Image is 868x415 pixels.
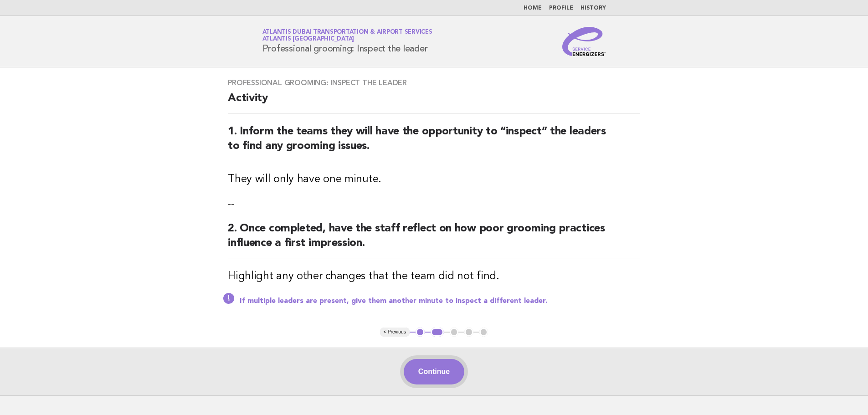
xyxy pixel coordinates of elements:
[228,78,640,87] h3: Professional grooming: Inspect the leader
[228,124,640,161] h2: 1. Inform the teams they will have the opportunity to “inspect” the leaders to find any grooming ...
[380,328,410,337] button: < Previous
[404,359,464,384] button: Continue
[416,328,425,337] button: 1
[580,5,606,11] a: History
[228,198,640,210] p: --
[524,5,542,11] a: Home
[240,297,640,306] p: If multiple leaders are present, give them another minute to inspect a different leader.
[228,172,640,187] h3: They will only have one minute.
[431,328,444,337] button: 2
[262,36,354,42] span: Atlantis [GEOGRAPHIC_DATA]
[228,91,640,113] h2: Activity
[262,30,432,53] h1: Professional grooming: Inspect the leader
[549,5,573,11] a: Profile
[228,269,640,284] h3: Highlight any other changes that the team did not find.
[562,27,606,56] img: Service Energizers
[262,29,432,42] a: Atlantis Dubai Transportation & Airport ServicesAtlantis [GEOGRAPHIC_DATA]
[228,221,640,258] h2: 2. Once completed, have the staff reflect on how poor grooming practices influence a first impres...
